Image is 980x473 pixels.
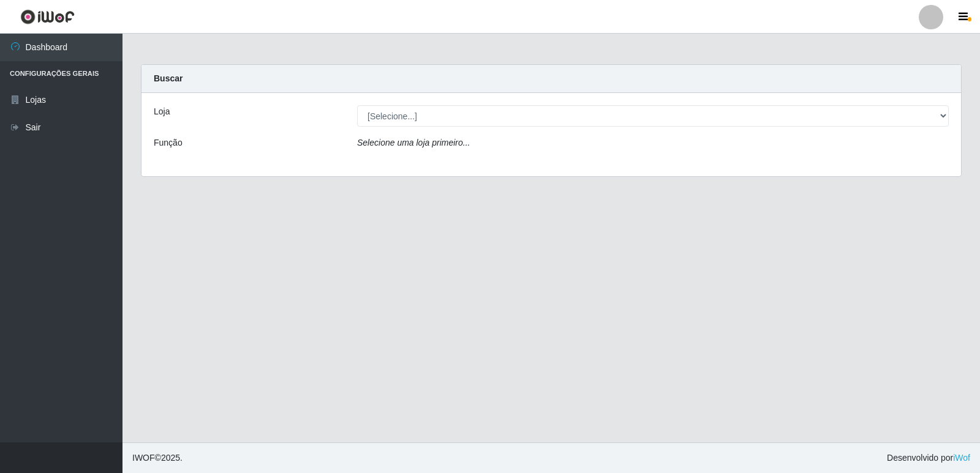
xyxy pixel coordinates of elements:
span: Desenvolvido por [887,452,970,464]
img: CoreUI Logo [20,9,75,24]
a: iWof [953,453,970,463]
span: IWOF [132,453,155,463]
label: Função [154,136,183,149]
strong: Buscar [154,73,183,83]
i: Selecione uma loja primeiro... [357,138,470,147]
span: © 2025 . [132,452,183,464]
label: Loja [154,105,170,118]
